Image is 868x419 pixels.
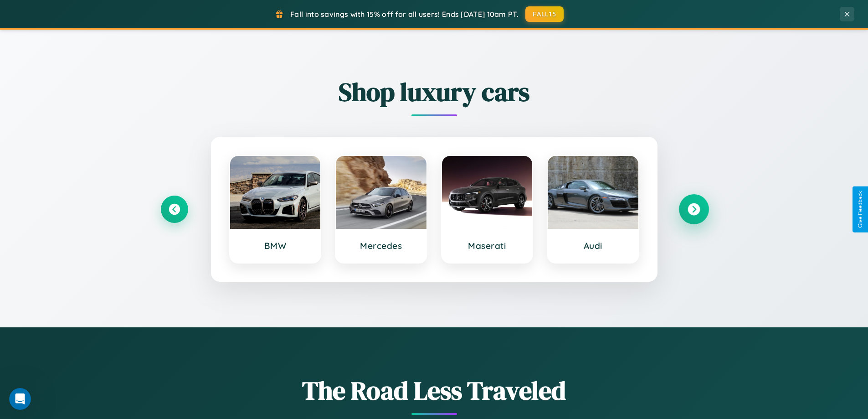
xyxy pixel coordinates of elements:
[239,240,312,251] h3: BMW
[557,240,629,251] h3: Audi
[451,240,524,251] h3: Maserati
[857,191,863,228] div: Give Feedback
[525,6,564,22] button: FALL15
[161,74,708,109] h2: Shop luxury cars
[290,10,519,19] span: Fall into savings with 15% off for all users! Ends [DATE] 10am PT.
[9,388,31,410] iframe: Intercom live chat
[161,373,708,408] h1: The Road Less Traveled
[345,240,417,251] h3: Mercedes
